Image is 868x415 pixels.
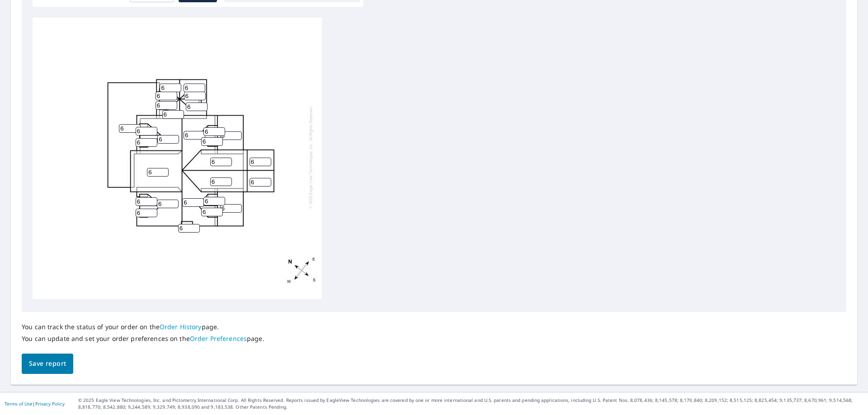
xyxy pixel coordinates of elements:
a: Terms of Use [5,401,33,407]
a: Privacy Policy [35,401,65,407]
p: You can update and set your order preferences on the page. [22,335,264,343]
a: Order History [160,322,202,331]
span: Save report [29,358,66,369]
button: Save report [22,354,73,374]
a: Order Preferences [190,334,247,343]
p: | [5,401,65,406]
p: You can track the status of your order on the page. [22,323,264,331]
p: © 2025 Eagle View Technologies, Inc. and Pictometry International Corp. All Rights Reserved. Repo... [78,397,863,410]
